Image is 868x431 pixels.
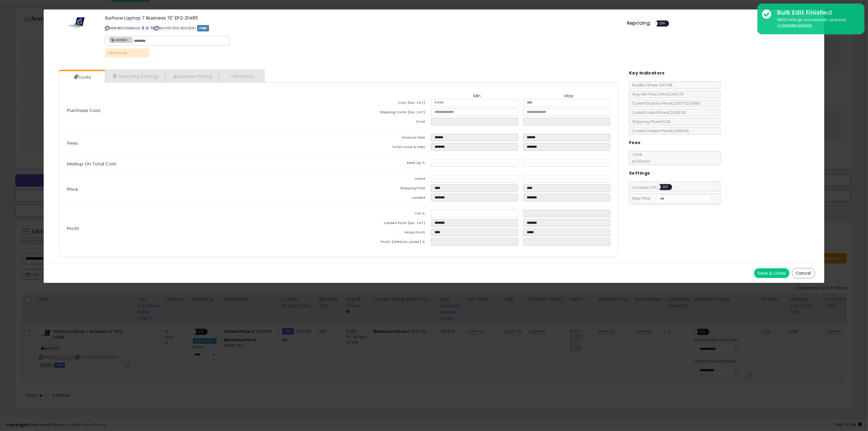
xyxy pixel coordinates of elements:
h5: Repricing: [627,21,651,26]
td: Cost (Exc. VAT) [339,99,431,108]
p: Purchase Cost [62,108,339,113]
td: Gross Profit [339,229,431,238]
td: Shipping Costs (Exc. VAT) [339,108,431,118]
span: Current Landed Price: €2,683.99 [629,128,689,133]
span: FBM [197,25,209,31]
span: €2,657.02 [671,101,700,106]
td: Mark Up % [339,159,431,168]
th: Min [431,93,523,99]
a: Costs [59,71,104,83]
span: Consider CPT: [629,185,680,190]
span: €0.30 min [629,159,650,164]
p: Fees [62,141,339,146]
button: Save & Close [754,268,790,278]
p: ASIN: B0F2GDXHJG | SKU: IT0.002.303.299.1 [105,23,618,33]
span: BuyBox Share 24h: 21% [629,82,672,88]
button: Cancel [792,268,815,278]
td: Total Costs & Fees [339,143,431,153]
td: Landed Price (Exc. VAT) [339,219,431,229]
a: Analytics [219,70,264,82]
span: ( FBM ) [690,101,700,106]
span: Shipping Price: €0.00 [629,119,671,124]
span: 7.00 % [629,152,650,164]
td: Total [339,118,431,127]
a: BuyBox page [141,26,145,31]
span: OFF [658,21,667,26]
p: Markup On Total Cost [62,161,339,166]
th: Max [523,93,615,99]
img: 31aumxIumjL._SL60_.jpg [67,16,86,29]
p: Price [62,187,339,192]
span: Map Price: [629,196,711,201]
td: Shipping Price [339,184,431,194]
h3: Surface Laptop 7 Business 15" EP2-21485 [105,16,618,20]
span: BUYBOX [109,37,127,42]
p: ;Distri;Drop [105,49,149,57]
u: Complete Update [777,23,812,28]
h5: Key Indicators [629,69,665,77]
a: All offer listings [146,26,149,31]
td: Profit [PERSON_NAME] % [339,238,431,248]
td: Amazon Fees [339,134,431,143]
a: × [129,37,132,42]
span: Current Buybox Price: [629,101,700,106]
a: Business Pricing [165,70,219,82]
h5: Fees [629,139,641,147]
div: 6802 listings successfully updated. [773,17,860,28]
a: Repricing Settings [105,70,165,82]
p: Profit [62,226,339,231]
td: Landed [339,194,431,203]
td: Vat % [339,210,431,219]
td: Listed [339,175,431,184]
a: Your listing only [150,26,154,31]
span: Current Listed Price: €2,683.99 [629,110,686,115]
h5: Settings [629,169,650,177]
div: Bulk Edit Finished. [773,8,860,17]
span: Avg. Win Price 24h: €2,647.73 [629,92,683,97]
span: OFF [661,185,671,190]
